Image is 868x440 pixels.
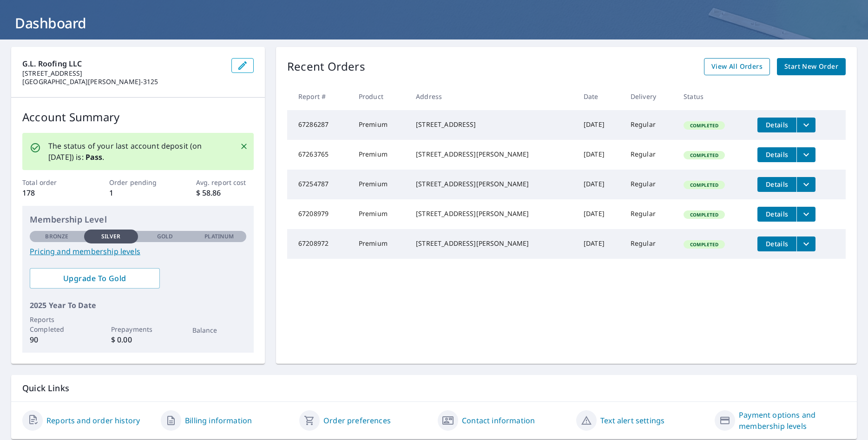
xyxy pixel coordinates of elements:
[462,415,535,426] a: Contact information
[22,78,224,86] p: [GEOGRAPHIC_DATA][PERSON_NAME]-3125
[739,409,846,432] a: Payment options and membership levels
[22,109,254,125] p: Account Summary
[111,324,165,334] p: Prepayments
[623,170,676,199] td: Regular
[416,209,569,218] div: [STREET_ADDRESS][PERSON_NAME]
[623,83,676,110] th: Delivery
[351,140,408,170] td: Premium
[30,315,84,334] p: Reports Completed
[323,415,391,426] a: Order preferences
[416,179,569,189] div: [STREET_ADDRESS][PERSON_NAME]
[576,170,623,199] td: [DATE]
[204,232,234,241] p: Platinum
[408,83,576,110] th: Address
[30,213,246,226] p: Membership Level
[684,122,724,129] span: Completed
[576,83,623,110] th: Date
[287,58,365,75] p: Recent Orders
[196,187,254,198] p: $ 58.86
[576,140,623,170] td: [DATE]
[796,207,815,222] button: filesDropdownBtn-67208979
[287,110,351,140] td: 67286287
[287,83,351,110] th: Report #
[46,415,140,426] a: Reports and order history
[287,199,351,229] td: 67208979
[416,239,569,248] div: [STREET_ADDRESS][PERSON_NAME]
[763,150,791,159] span: Details
[623,110,676,140] td: Regular
[623,140,676,170] td: Regular
[109,187,167,198] p: 1
[763,120,791,129] span: Details
[796,147,815,162] button: filesDropdownBtn-67263765
[757,207,796,222] button: detailsBtn-67208979
[287,229,351,259] td: 67208972
[576,110,623,140] td: [DATE]
[711,61,763,72] span: View All Orders
[30,268,160,289] a: Upgrade To Gold
[11,13,857,33] h1: Dashboard
[85,152,103,162] b: Pass
[22,382,846,394] p: Quick Links
[351,199,408,229] td: Premium
[704,58,770,75] a: View All Orders
[22,58,224,69] p: G.L. Roofing LLC
[109,177,167,187] p: Order pending
[763,180,791,189] span: Details
[185,415,252,426] a: Billing information
[37,273,152,283] span: Upgrade To Gold
[30,334,84,345] p: 90
[416,120,569,129] div: [STREET_ADDRESS]
[576,229,623,259] td: [DATE]
[192,325,247,335] p: Balance
[757,147,796,162] button: detailsBtn-67263765
[30,300,246,311] p: 2025 Year To Date
[287,170,351,199] td: 67254787
[157,232,173,241] p: Gold
[416,150,569,159] div: [STREET_ADDRESS][PERSON_NAME]
[796,177,815,192] button: filesDropdownBtn-67254787
[623,199,676,229] td: Regular
[623,229,676,259] td: Regular
[287,140,351,170] td: 67263765
[238,140,250,152] button: Close
[777,58,846,75] a: Start New Order
[22,177,80,187] p: Total order
[48,140,229,163] p: The status of your last account deposit (on [DATE]) is: .
[676,83,750,110] th: Status
[684,241,724,248] span: Completed
[101,232,121,241] p: Silver
[784,61,838,72] span: Start New Order
[196,177,254,187] p: Avg. report cost
[45,232,68,241] p: Bronze
[351,110,408,140] td: Premium
[30,246,246,257] a: Pricing and membership levels
[351,170,408,199] td: Premium
[111,334,165,345] p: $ 0.00
[22,187,80,198] p: 178
[684,152,724,158] span: Completed
[757,236,796,251] button: detailsBtn-67208972
[22,69,224,78] p: [STREET_ADDRESS]
[763,210,791,218] span: Details
[796,118,815,132] button: filesDropdownBtn-67286287
[796,236,815,251] button: filesDropdownBtn-67208972
[757,177,796,192] button: detailsBtn-67254787
[351,83,408,110] th: Product
[351,229,408,259] td: Premium
[684,211,724,218] span: Completed
[576,199,623,229] td: [DATE]
[757,118,796,132] button: detailsBtn-67286287
[684,182,724,188] span: Completed
[763,239,791,248] span: Details
[600,415,664,426] a: Text alert settings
